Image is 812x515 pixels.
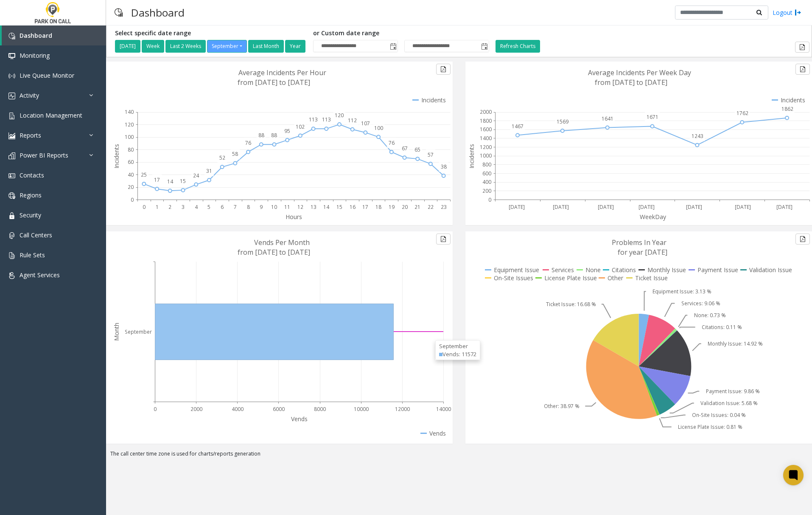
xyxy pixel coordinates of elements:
[165,40,206,53] button: Last 2 Weeks
[482,187,491,194] text: 200
[588,68,691,77] text: Average Incidents Per Week Day
[8,33,15,39] img: 'icon'
[20,51,50,59] span: Monitoring
[273,405,285,413] text: 6000
[795,234,810,245] button: Export to pdf
[296,123,305,130] text: 102
[795,42,809,53] button: Export to pdf
[193,172,199,179] text: 24
[512,123,524,130] text: 1467
[557,118,568,125] text: 1569
[482,161,491,168] text: 800
[285,40,305,53] button: Year
[354,405,369,413] text: 10000
[795,64,810,75] button: Export to pdf
[389,203,395,211] text: 19
[8,152,15,159] img: 'icon'
[128,146,134,153] text: 80
[291,415,308,423] text: Vends
[647,113,658,121] text: 1671
[335,112,344,119] text: 120
[127,2,189,23] h3: Dashboard
[795,8,801,17] img: logout
[232,405,244,413] text: 4000
[480,117,492,124] text: 1800
[115,2,123,23] img: pageIcon
[190,405,202,413] text: 2000
[131,196,134,203] text: 0
[314,405,326,413] text: 8000
[20,131,41,139] span: Reports
[20,251,45,259] span: Rule Sets
[238,68,326,77] text: Average Incidents Per Hour
[436,405,451,413] text: 14000
[428,151,434,158] text: 57
[8,192,15,199] img: 'icon'
[374,124,383,132] text: 100
[598,203,614,211] text: [DATE]
[706,388,760,395] text: Payment Issue: 9.86 %
[168,203,171,211] text: 2
[258,132,264,139] text: 88
[238,78,310,87] text: from [DATE] to [DATE]
[260,203,263,211] text: 9
[219,154,225,161] text: 52
[480,152,492,159] text: 1000
[154,176,160,183] text: 17
[20,211,41,219] span: Security
[395,405,410,413] text: 12000
[141,171,147,178] text: 25
[736,110,748,117] text: 1762
[468,144,476,169] text: Incidents
[436,234,451,245] button: Export to pdf
[8,113,15,119] img: 'icon'
[773,8,801,17] a: Logout
[254,238,310,247] text: Vends Per Month
[402,145,408,152] text: 67
[8,232,15,239] img: 'icon'
[618,248,667,257] text: for year [DATE]
[350,203,356,211] text: 16
[692,132,703,140] text: 1243
[20,71,74,79] span: Live Queue Monitor
[441,203,447,211] text: 23
[388,40,398,52] span: Toggle popup
[20,111,82,119] span: Location Management
[20,191,42,199] span: Regions
[20,271,60,279] span: Agent Services
[20,171,44,179] span: Contacts
[245,139,251,146] text: 76
[311,203,316,211] text: 13
[115,40,140,53] button: [DATE]
[142,40,164,53] button: Week
[652,288,711,295] text: Equipment Issue: 3.13 %
[700,400,758,407] text: Validation Issue: 5.68 %
[309,116,318,123] text: 113
[436,64,451,75] button: Export to pdf
[284,203,290,211] text: 11
[692,411,746,419] text: On-Site Issues: 0.04 %
[479,40,489,52] span: Toggle popup
[156,203,159,211] text: 1
[8,132,15,139] img: 'icon'
[361,120,370,127] text: 107
[195,203,198,211] text: 4
[323,203,330,211] text: 14
[553,203,569,211] text: [DATE]
[128,183,134,191] text: 20
[20,151,68,159] span: Power BI Reports
[207,203,210,211] text: 5
[414,146,420,153] text: 65
[544,402,580,410] text: Other: 38.97 %
[439,350,476,358] div: Vends: 11572
[735,203,751,211] text: [DATE]
[681,300,720,307] text: Services: 9.06 %
[271,132,277,139] text: 88
[482,170,491,177] text: 600
[402,203,408,211] text: 20
[480,144,492,151] text: 1200
[428,203,434,211] text: 22
[112,323,120,341] text: Month
[638,203,655,211] text: [DATE]
[509,203,525,211] text: [DATE]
